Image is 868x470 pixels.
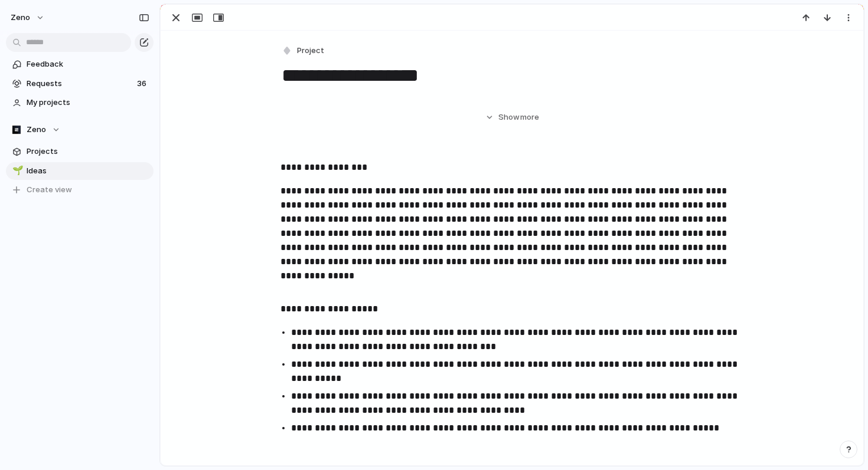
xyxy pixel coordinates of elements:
[6,143,154,160] a: Projects
[27,124,46,136] span: Zeno
[6,162,154,180] a: 🌱Ideas
[5,8,51,27] button: Zeno
[6,181,154,199] button: Create view
[520,111,539,123] span: more
[280,107,743,128] button: Showmore
[27,184,72,196] span: Create view
[27,58,149,70] span: Feedback
[11,165,22,177] button: 🌱
[27,146,149,157] span: Projects
[27,78,133,90] span: Requests
[6,75,154,93] a: Requests36
[11,12,30,24] span: Zeno
[279,42,328,60] button: Project
[137,78,149,90] span: 36
[6,55,154,73] a: Feedback
[297,45,324,57] span: Project
[6,121,154,139] button: Zeno
[27,165,149,177] span: Ideas
[27,97,149,109] span: My projects
[12,164,21,178] div: 🌱
[498,111,520,123] span: Show
[6,94,154,111] a: My projects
